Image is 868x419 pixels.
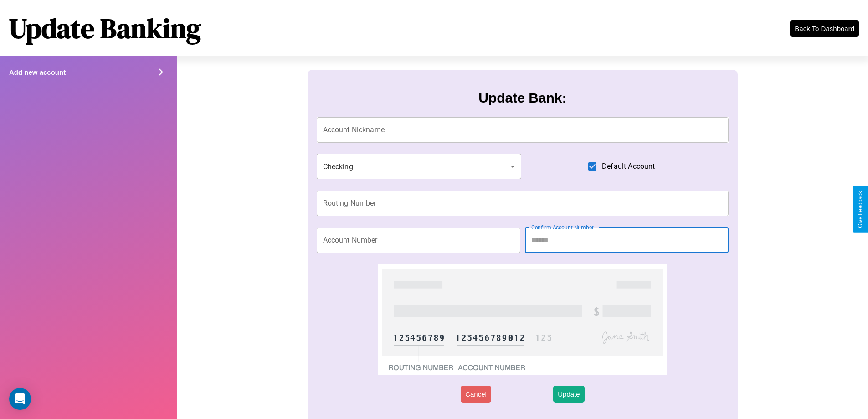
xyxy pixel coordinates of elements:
[478,90,566,106] h3: Update Bank:
[461,386,491,403] button: Cancel
[857,191,863,228] div: Give Feedback
[317,154,522,179] div: Checking
[531,223,594,231] label: Confirm Account Number
[9,68,66,76] h4: Add new account
[9,388,31,410] div: Open Intercom Messenger
[790,20,859,37] button: Back To Dashboard
[553,386,584,403] button: Update
[378,264,667,375] img: check
[602,161,655,172] span: Default Account
[9,10,201,47] h1: Update Banking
